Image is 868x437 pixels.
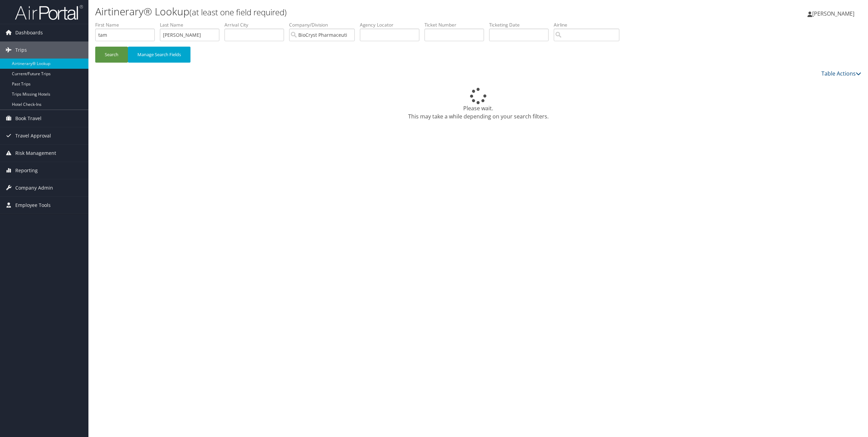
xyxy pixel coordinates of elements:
[554,21,624,28] label: Airline
[821,70,861,77] a: Table Actions
[424,21,489,28] label: Ticket Number
[128,47,190,63] button: Manage Search Fields
[15,127,51,144] span: Travel Approval
[15,162,38,179] span: Reporting
[224,21,289,28] label: Arrival City
[15,179,53,196] span: Company Admin
[489,21,554,28] label: Ticketing Date
[15,110,41,127] span: Book Travel
[95,47,128,63] button: Search
[807,3,861,24] a: [PERSON_NAME]
[95,21,160,28] label: First Name
[95,88,861,120] div: Please wait. This may take a while depending on your search filters.
[160,21,224,28] label: Last Name
[15,197,51,214] span: Employee Tools
[15,145,56,162] span: Risk Management
[189,6,287,18] small: (at least one field required)
[95,4,606,19] h1: Airtinerary® Lookup
[360,21,424,28] label: Agency Locator
[812,10,854,17] span: [PERSON_NAME]
[15,4,83,20] img: airportal-logo.png
[15,42,27,59] span: Trips
[289,21,360,28] label: Company/Division
[15,24,43,41] span: Dashboards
